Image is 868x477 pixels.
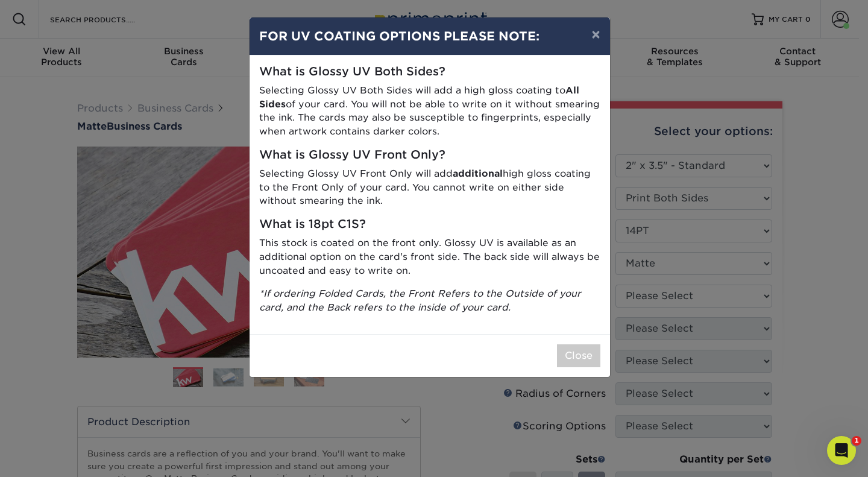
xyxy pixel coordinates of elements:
p: Selecting Glossy UV Front Only will add high gloss coating to the Front Only of your card. You ca... [259,167,600,208]
button: × [582,17,609,51]
strong: All Sides [259,84,579,110]
p: Selecting Glossy UV Both Sides will add a high gloss coating to of your card. You will not be abl... [259,84,600,139]
iframe: Intercom live chat [827,436,856,465]
p: This stock is coated on the front only. Glossy UV is available as an additional option on the car... [259,236,600,277]
strong: additional [453,168,503,179]
h4: FOR UV COATING OPTIONS PLEASE NOTE: [259,27,600,45]
span: 1 [852,436,861,446]
button: Close [557,344,600,367]
h5: What is Glossy UV Both Sides? [259,65,600,79]
h5: What is 18pt C1S? [259,218,600,232]
i: *If ordering Folded Cards, the Front Refers to the Outside of your card, and the Back refers to t... [259,288,581,313]
h5: What is Glossy UV Front Only? [259,148,600,162]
